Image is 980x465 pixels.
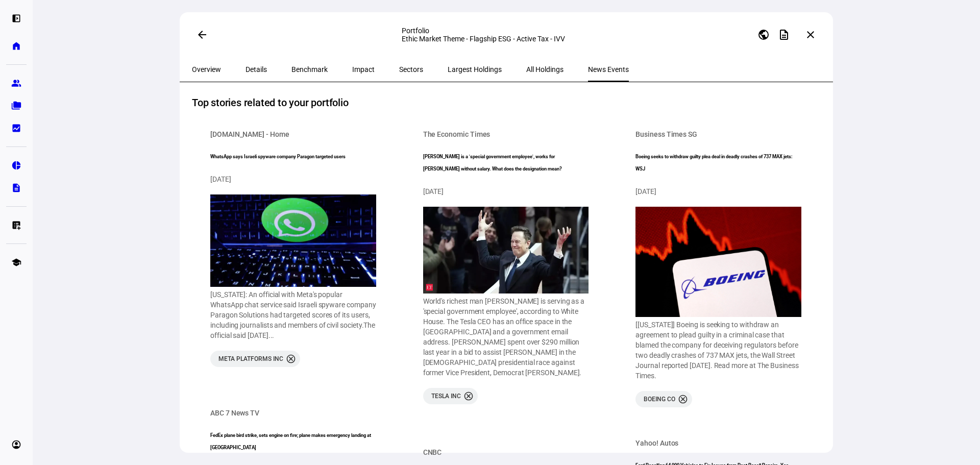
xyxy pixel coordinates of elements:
div: Ethic Market Theme - Flagship ESG - Active Tax - IVV [402,35,611,43]
eth-mat-symbol: home [11,41,21,51]
div: [DATE] [210,174,376,184]
h6: FedEx plane bird strike, sets engine on fire; plane makes emergency landing at [GEOGRAPHIC_DATA] [210,429,376,454]
a: bid_landscape [6,118,27,138]
span: Impact [352,66,375,73]
span: Top stories related to your portfolio [192,94,349,111]
h6: Boeing seeks to withdraw guilty plea deal in deadly crashes of 737 MAX jets: WSJ [635,151,801,175]
eth-mat-symbol: school [11,257,21,267]
section: World's richest man [PERSON_NAME] is serving as a 'special government employee', according to Whi... [423,296,589,378]
div: Yahoo! Autos [635,438,678,448]
a: folder_copy [6,95,27,116]
h6: [PERSON_NAME] is a 'special government employee', works for [PERSON_NAME] without salary. What do... [423,151,589,175]
div: CNBC [423,447,442,457]
mat-icon: arrow_back [196,29,208,41]
span: Sectors [399,66,423,73]
eth-mat-symbol: folder_copy [11,101,21,111]
img: l_588425_084818_updates.jpg [210,194,376,287]
a: home [6,36,27,56]
eth-mat-symbol: account_circle [11,439,21,450]
div: ABC 7 News TV [210,408,259,418]
div: Business Times SG [635,129,697,139]
mat-icon: description [778,29,790,41]
eth-mat-symbol: group [11,78,21,88]
img: 1f5a7d74c514f034fe185c2e31616d95de7fa312c75eb88ca4a9d41efb1a6641 [635,207,801,317]
mat-icon: cancel [463,391,474,401]
a: pie_chart [6,155,27,176]
eth-mat-symbol: description [11,183,21,193]
div: Portfolio [402,27,611,35]
h6: WhatsApp says Israeli spyware company Paragon targeted users [210,151,376,163]
div: The Economic Times [423,129,491,139]
span: Largest Holdings [448,66,502,73]
eth-mat-symbol: list_alt_add [11,220,21,230]
mat-icon: public [757,29,770,41]
img: articleshow.jpg [423,207,589,293]
mat-icon: cancel [678,394,688,404]
span: META PLATFORMS INC [218,355,283,363]
span: All Holdings [526,66,563,73]
section: [US_STATE]: An official with Meta's popular WhatsApp chat service said Israeli spyware company Pa... [210,289,376,340]
section: [[US_STATE]] Boeing is seeking to withdraw an agreement to plead guilty in a criminal case that b... [635,320,801,381]
span: Benchmark [291,66,328,73]
span: Details [246,66,267,73]
span: News Events [588,66,629,73]
a: description [6,178,27,198]
div: [DOMAIN_NAME] - Home [210,129,289,139]
mat-icon: close [804,29,817,41]
span: Overview [192,66,221,73]
span: BOEING CO [644,395,675,403]
eth-mat-symbol: pie_chart [11,160,21,170]
div: [DATE] [423,186,589,197]
eth-mat-symbol: bid_landscape [11,123,21,133]
span: TESLA INC [431,392,461,400]
mat-icon: cancel [286,354,296,364]
eth-mat-symbol: left_panel_open [11,13,21,23]
a: group [6,73,27,93]
div: [DATE] [635,186,801,197]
